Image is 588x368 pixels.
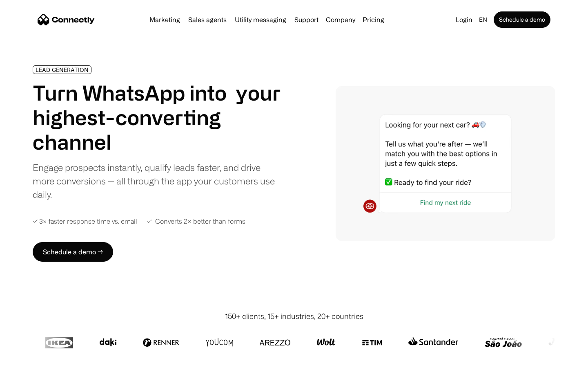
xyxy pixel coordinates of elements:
[452,14,476,25] a: Login
[33,242,113,262] a: Schedule a demo →
[8,353,49,365] aside: Language selected: English
[232,16,290,23] a: Utility messaging
[38,13,95,26] a: home
[225,311,363,322] div: 150+ clients, 15+ industries, 20+ countries
[476,14,492,25] div: en
[16,354,49,365] ul: Language list
[359,16,388,23] a: Pricing
[326,14,355,25] div: Company
[494,11,550,28] a: Schedule a demo
[33,218,137,225] div: ✓ 3× faster response time vs. email
[36,67,89,73] div: LEAD GENERATION
[146,16,183,23] a: Marketing
[323,14,358,25] div: Company
[479,14,487,25] div: en
[185,16,230,23] a: Sales agents
[33,81,281,154] h1: Turn WhatsApp into your highest-converting channel
[291,16,322,23] a: Support
[33,161,281,201] div: Engage prospects instantly, qualify leads faster, and drive more conversions — all through the ap...
[147,218,245,225] div: ✓ Converts 2× better than forms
